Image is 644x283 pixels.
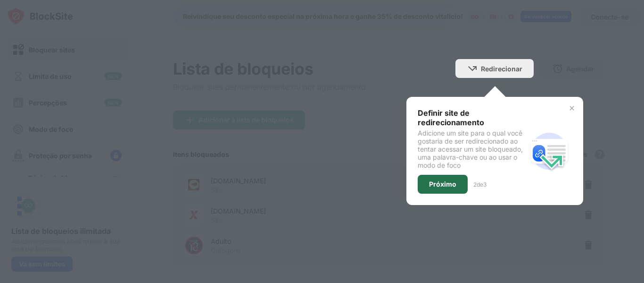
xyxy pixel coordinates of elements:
font: Redirecionar [481,65,522,73]
img: redirect.svg [527,129,572,174]
font: Próximo [429,180,456,188]
img: x-button.svg [568,104,576,112]
font: de [477,181,483,188]
font: 2 [473,181,477,188]
font: Definir site de redirecionamento [418,108,484,127]
font: Adicione um site para o qual você gostaria de ser redirecionado ao tentar acessar um site bloquea... [418,129,523,169]
font: 3 [483,181,487,188]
